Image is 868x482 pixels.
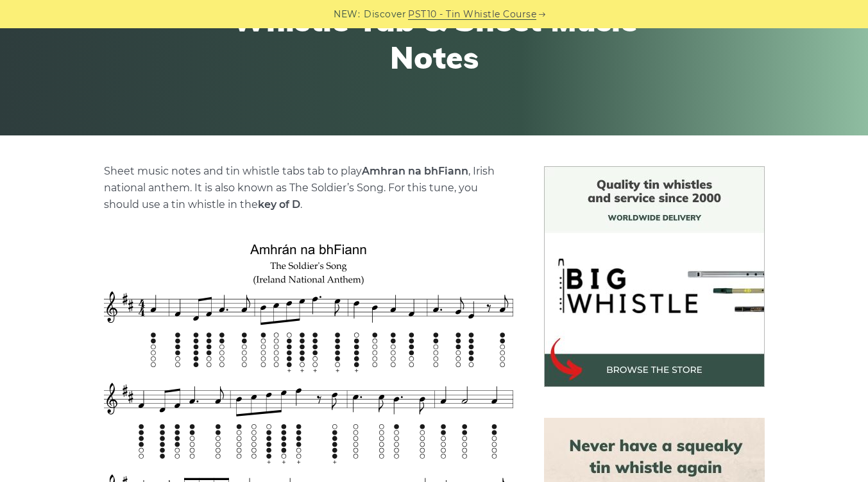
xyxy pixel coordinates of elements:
a: PST10 - Tin Whistle Course [408,7,536,22]
img: BigWhistle Tin Whistle Store [544,166,765,387]
span: NEW: [334,7,360,22]
strong: Amhran na bhFiann [362,165,468,177]
p: Sheet music notes and tin whistle tabs tab to play , Irish national anthem. It is also known as T... [104,163,513,213]
span: Discover [364,7,406,22]
strong: key of D [258,198,300,211]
